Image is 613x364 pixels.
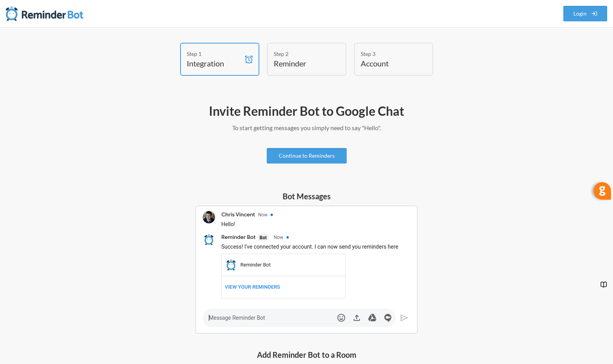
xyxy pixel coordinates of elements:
h5: Add Reminder Bot to a Room [196,349,417,360]
h5: Bot Messages [195,191,418,202]
h4: Integration [187,58,241,69]
div: Step 3 [361,50,415,58]
h4: Account [361,58,415,69]
p: To start getting messages you simply need to say "Hello". [82,123,532,132]
div: Step 1 [187,50,241,58]
img: Reminder Bot [6,6,83,21]
div: Step 2 [274,50,328,58]
h4: Reminder [274,58,328,69]
a: Continue to Reminders [267,148,347,164]
a: Login [563,6,608,21]
h2: Invite Reminder Bot to Google Chat [82,103,532,119]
